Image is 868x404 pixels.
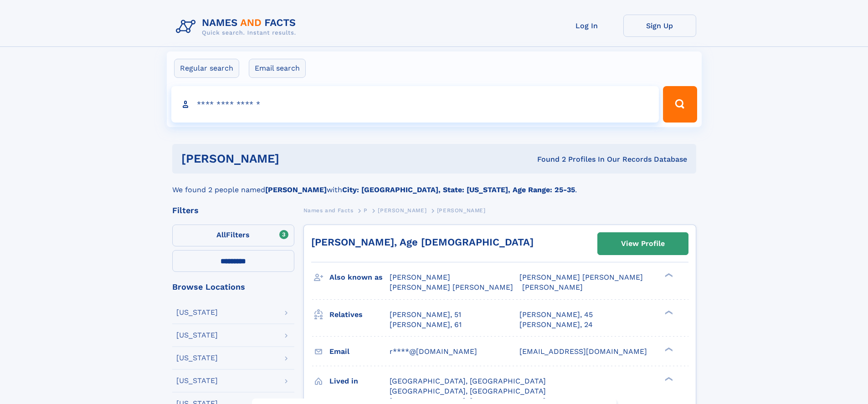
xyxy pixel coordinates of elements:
[176,354,218,362] div: [US_STATE]
[378,205,426,216] a: [PERSON_NAME]
[519,310,593,320] a: [PERSON_NAME], 45
[390,387,546,395] span: [GEOGRAPHIC_DATA], [GEOGRAPHIC_DATA]
[176,332,218,339] div: [US_STATE]
[181,153,408,164] h1: [PERSON_NAME]
[364,207,368,214] span: P
[329,373,390,389] h3: Lived in
[519,347,647,356] span: [EMAIL_ADDRESS][DOMAIN_NAME]
[342,185,575,194] b: City: [GEOGRAPHIC_DATA], State: [US_STATE], Age Range: 25-35
[172,283,294,291] div: Browse Locations
[172,206,294,215] div: Filters
[390,310,461,320] a: [PERSON_NAME], 51
[176,377,218,384] div: [US_STATE]
[598,233,688,255] a: View Profile
[172,225,294,246] label: Filters
[550,15,623,37] a: Log In
[378,207,426,214] span: [PERSON_NAME]
[216,230,226,239] span: All
[663,309,673,315] div: ❯
[621,233,665,254] div: View Profile
[329,307,390,322] h3: Relatives
[390,320,462,330] a: [PERSON_NAME], 61
[390,283,513,291] span: [PERSON_NAME] [PERSON_NAME]
[437,207,486,214] span: [PERSON_NAME]
[522,283,583,291] span: [PERSON_NAME]
[303,205,354,216] a: Names and Facts
[329,344,390,359] h3: Email
[172,174,696,195] div: We found 2 people named with .
[519,320,593,330] a: [PERSON_NAME], 24
[311,236,534,248] a: [PERSON_NAME], Age [DEMOGRAPHIC_DATA]
[390,377,546,385] span: [GEOGRAPHIC_DATA], [GEOGRAPHIC_DATA]
[623,15,696,37] a: Sign Up
[265,185,327,194] b: [PERSON_NAME]
[663,86,697,123] button: Search Button
[176,309,218,316] div: [US_STATE]
[174,59,239,78] label: Regular search
[364,205,368,216] a: P
[663,272,673,278] div: ❯
[329,270,390,285] h3: Also known as
[663,376,673,382] div: ❯
[663,346,673,352] div: ❯
[171,86,659,123] input: search input
[249,59,306,78] label: Email search
[390,273,450,281] span: [PERSON_NAME]
[172,15,303,39] img: Logo Names and Facts
[519,273,643,281] span: [PERSON_NAME] [PERSON_NAME]
[408,154,687,164] div: Found 2 Profiles In Our Records Database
